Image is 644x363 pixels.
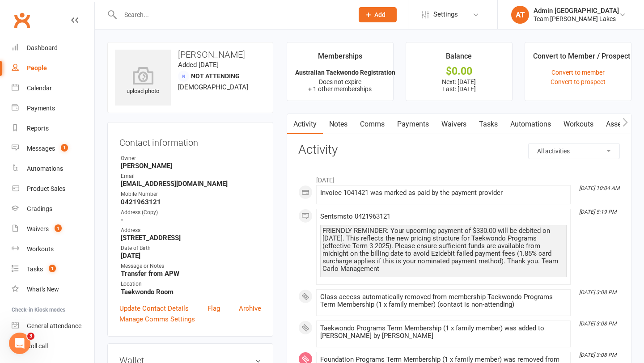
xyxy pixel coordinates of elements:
h3: Activity [298,143,620,157]
div: $0.00 [414,67,504,76]
i: [DATE] 3:08 PM [579,289,616,295]
span: 3 [27,333,34,340]
a: Payments [12,98,94,118]
a: What's New [12,279,94,300]
input: Search... [118,8,347,21]
a: Update Contact Details [119,303,189,314]
div: Mobile Number [121,190,261,198]
strong: Taekwondo Room [121,288,261,296]
h3: Contact information [119,134,261,148]
a: Tasks 1 [12,259,94,279]
div: Class access automatically removed from membership Taekwondo Programs Term Membership (1 x family... [320,293,567,308]
div: Taekwondo Programs Term Membership (1 x family member) was added to [PERSON_NAME] by [PERSON_NAME] [320,325,567,340]
strong: 0421963121 [121,198,261,206]
i: [DATE] 10:04 AM [579,185,619,191]
a: Automations [504,114,557,135]
div: Email [121,172,261,181]
a: Manage Comms Settings [119,314,195,325]
div: Reports [27,125,49,132]
div: People [27,64,47,72]
a: Notes [323,114,354,135]
a: Gradings [12,199,94,219]
a: Waivers [435,114,473,135]
span: [DEMOGRAPHIC_DATA] [178,83,248,91]
div: What's New [27,286,59,293]
a: Messages 1 [12,139,94,159]
div: Waivers [27,225,49,232]
div: Admin [GEOGRAPHIC_DATA] [534,7,619,15]
div: Address [121,226,261,235]
div: Dashboard [27,44,58,51]
strong: [STREET_ADDRESS] [121,234,261,242]
a: Flag [208,303,220,314]
i: [DATE] 3:08 PM [579,352,616,358]
a: General attendance kiosk mode [12,316,94,336]
div: FRIENDLY REMINDER: Your upcoming payment of $330.00 will be debited on [DATE]. This reflects the ... [322,227,564,273]
div: Convert to Member / Prospect [533,51,630,67]
span: Add [374,11,386,18]
div: Location [121,280,261,288]
h3: [PERSON_NAME] [115,50,266,59]
div: Date of Birth [121,244,261,253]
strong: Australian Taekwondo Registration [295,69,395,76]
li: [DATE] [298,171,620,185]
a: Workouts [12,239,94,259]
a: Reports [12,118,94,139]
div: Automations [27,165,63,172]
span: Not Attending [191,72,240,80]
div: General attendance [27,322,81,329]
span: Settings [433,4,458,25]
time: Added [DATE] [178,61,219,69]
a: Comms [354,114,391,135]
a: Waivers 1 [12,219,94,239]
span: + 1 other memberships [308,85,372,93]
div: AT [511,6,529,24]
strong: - [121,216,261,224]
a: Clubworx [11,9,33,31]
span: 1 [49,265,56,272]
span: 1 [61,144,68,152]
div: Team [PERSON_NAME] Lakes [534,15,619,23]
a: Archive [239,303,261,314]
div: Payments [27,105,55,112]
div: Product Sales [27,185,65,192]
div: Gradings [27,205,52,212]
a: Convert to prospect [551,78,606,85]
a: Activity [287,114,323,135]
a: Automations [12,159,94,179]
div: Balance [446,51,472,67]
div: Messages [27,145,55,152]
a: Payments [391,114,435,135]
div: Tasks [27,266,43,273]
a: Roll call [12,336,94,356]
div: Message or Notes [121,262,261,270]
span: Does not expire [319,78,361,85]
span: 1 [55,224,62,232]
a: Dashboard [12,38,94,58]
a: Product Sales [12,179,94,199]
a: People [12,58,94,78]
div: Invoice 1041421 was marked as paid by the payment provider [320,189,567,197]
p: Next: [DATE] Last: [DATE] [414,78,504,93]
a: Convert to member [551,69,605,76]
a: Tasks [473,114,504,135]
div: Workouts [27,245,54,253]
div: Address (Copy) [121,208,261,217]
span: Sent sms to 0421963121 [320,212,390,220]
button: Add [359,7,397,22]
iframe: Intercom live chat [9,333,30,354]
div: Calendar [27,84,52,92]
i: [DATE] 3:08 PM [579,321,616,327]
div: Roll call [27,342,48,350]
div: upload photo [115,67,171,96]
strong: [PERSON_NAME] [121,162,261,170]
i: [DATE] 5:19 PM [579,209,616,215]
div: Memberships [318,51,362,67]
strong: Transfer from APW [121,270,261,278]
strong: [DATE] [121,252,261,260]
a: Calendar [12,78,94,98]
strong: [EMAIL_ADDRESS][DOMAIN_NAME] [121,180,261,188]
div: Owner [121,154,261,163]
a: Workouts [557,114,600,135]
